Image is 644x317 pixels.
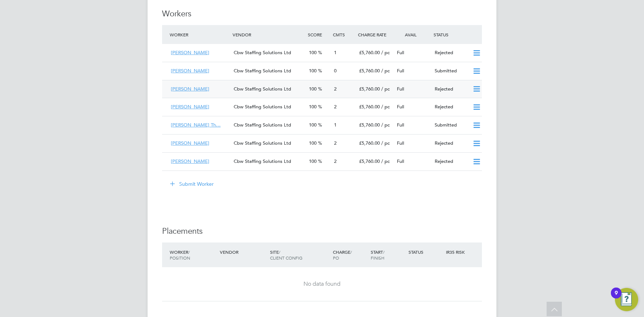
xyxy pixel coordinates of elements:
[381,68,390,74] span: / pc
[381,49,390,56] span: / pc
[381,86,390,92] span: / pc
[309,158,317,164] span: 100
[432,65,470,77] div: Submitted
[268,245,331,264] div: Site
[168,245,218,264] div: Worker
[171,49,209,56] span: [PERSON_NAME]
[394,28,432,41] div: Avail
[309,122,317,128] span: 100
[397,158,404,164] span: Full
[309,86,317,92] span: 100
[218,245,268,258] div: Vendor
[170,249,190,261] span: / Position
[359,49,380,56] span: £5,760.00
[432,28,482,41] div: Status
[334,140,337,146] span: 2
[171,122,221,128] span: [PERSON_NAME] Th…
[169,280,475,288] div: No data found
[234,140,291,146] span: Cbw Staffing Solutions Ltd
[270,249,302,261] span: / Client Config
[234,158,291,164] span: Cbw Staffing Solutions Ltd
[334,122,337,128] span: 1
[359,122,380,128] span: £5,760.00
[234,49,291,56] span: Cbw Staffing Solutions Ltd
[309,104,317,110] span: 100
[234,86,291,92] span: Cbw Staffing Solutions Ltd
[165,178,220,190] button: Submit Worker
[432,156,470,168] div: Rejected
[432,83,470,95] div: Rejected
[234,104,291,110] span: Cbw Staffing Solutions Ltd
[432,119,470,131] div: Submitted
[397,68,404,74] span: Full
[615,288,638,311] button: Open Resource Center, 9 new notifications
[171,86,209,92] span: [PERSON_NAME]
[381,140,390,146] span: / pc
[309,68,317,74] span: 100
[334,86,337,92] span: 2
[359,158,380,164] span: £5,760.00
[397,86,404,92] span: Full
[369,245,407,264] div: Start
[397,140,404,146] span: Full
[231,28,306,41] div: Vendor
[615,293,618,302] div: 9
[162,226,482,237] h3: Placements
[381,158,390,164] span: / pc
[371,249,385,261] span: / Finish
[356,28,394,41] div: Charge Rate
[334,49,337,56] span: 1
[171,140,209,146] span: [PERSON_NAME]
[334,68,337,74] span: 0
[359,68,380,74] span: £5,760.00
[359,86,380,92] span: £5,760.00
[397,122,404,128] span: Full
[432,47,470,59] div: Rejected
[234,122,291,128] span: Cbw Staffing Solutions Ltd
[359,104,380,110] span: £5,760.00
[331,28,356,41] div: Cmts
[432,137,470,149] div: Rejected
[234,68,291,74] span: Cbw Staffing Solutions Ltd
[334,158,337,164] span: 2
[171,158,209,164] span: [PERSON_NAME]
[381,122,390,128] span: / pc
[168,28,231,41] div: Worker
[444,245,469,258] div: IR35 Risk
[309,49,317,56] span: 100
[333,249,352,261] span: / PO
[171,68,209,74] span: [PERSON_NAME]
[397,49,404,56] span: Full
[334,104,337,110] span: 2
[331,245,369,264] div: Charge
[381,104,390,110] span: / pc
[306,28,331,41] div: Score
[407,245,444,258] div: Status
[397,104,404,110] span: Full
[162,9,482,19] h3: Workers
[309,140,317,146] span: 100
[171,104,209,110] span: [PERSON_NAME]
[359,140,380,146] span: £5,760.00
[432,101,470,113] div: Rejected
